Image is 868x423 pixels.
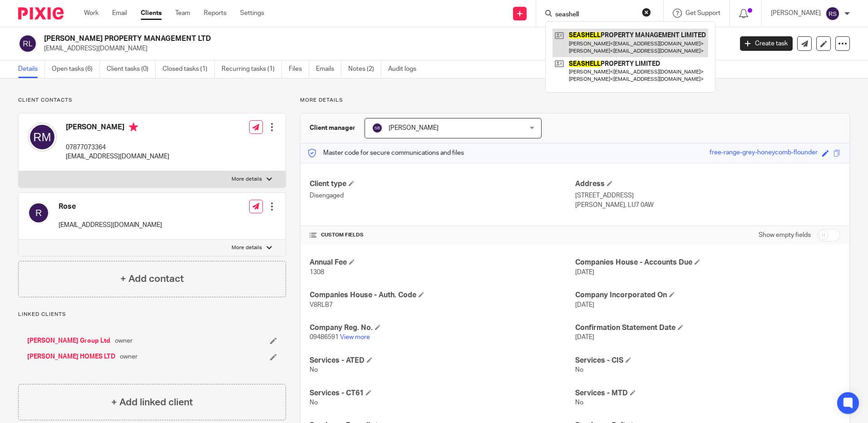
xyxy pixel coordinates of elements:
[18,7,64,20] img: Pixie
[575,258,840,267] h4: Companies House - Accounts Due
[18,311,286,318] p: Linked clients
[310,290,575,300] h4: Companies House - Auth. Code
[307,148,464,157] p: Master code for secure communications and files
[310,179,575,189] h4: Client type
[575,290,840,300] h4: Company Incorporated On
[232,176,262,183] p: More details
[575,334,594,340] span: [DATE]
[642,8,651,17] button: Clear
[310,367,318,373] span: No
[52,60,100,78] a: Open tasks (6)
[686,10,720,16] span: Get Support
[759,231,811,240] label: Show empty fields
[18,97,286,104] p: Client contacts
[372,123,383,133] img: svg%3E
[115,336,133,345] span: owner
[141,9,162,18] a: Clients
[554,11,636,19] input: Search
[66,143,169,152] p: 07877073364
[389,125,439,131] span: [PERSON_NAME]
[222,60,282,78] a: Recurring tasks (1)
[310,269,324,275] span: 1308
[310,302,333,308] span: V8RLB7
[310,389,575,398] h4: Services - CT61
[310,356,575,365] h4: Services - ATED
[575,399,583,406] span: No
[348,60,381,78] a: Notes (2)
[27,336,110,345] a: [PERSON_NAME] Group Ltd
[129,123,138,132] i: Primary
[28,123,57,152] img: svg%3E
[59,202,162,211] h4: Rose
[59,221,162,230] p: [EMAIL_ADDRESS][DOMAIN_NAME]
[310,231,575,239] h4: CUSTOM FIELDS
[84,9,99,18] a: Work
[44,44,726,53] p: [EMAIL_ADDRESS][DOMAIN_NAME]
[771,9,821,18] p: [PERSON_NAME]
[112,9,127,18] a: Email
[300,97,850,104] p: More details
[44,34,590,44] h2: [PERSON_NAME] PROPERTY MANAGEMENT LTD
[740,36,793,51] a: Create task
[120,352,138,361] span: owner
[204,9,227,18] a: Reports
[66,123,169,134] h4: [PERSON_NAME]
[388,60,423,78] a: Audit logs
[232,244,262,251] p: More details
[310,191,575,200] p: Disengaged
[240,9,264,18] a: Settings
[310,123,355,133] h3: Client manager
[28,202,49,224] img: svg%3E
[316,60,341,78] a: Emails
[111,395,193,409] h4: + Add linked client
[575,389,840,398] h4: Services - MTD
[310,258,575,267] h4: Annual Fee
[18,60,45,78] a: Details
[575,179,840,189] h4: Address
[340,334,370,340] a: View more
[107,60,156,78] a: Client tasks (0)
[66,152,169,161] p: [EMAIL_ADDRESS][DOMAIN_NAME]
[575,367,583,373] span: No
[575,269,594,275] span: [DATE]
[310,399,318,406] span: No
[710,148,818,158] div: free-range-grey-honeycomb-flounder
[27,352,115,361] a: [PERSON_NAME] HOMES LTD
[575,302,594,308] span: [DATE]
[310,334,339,340] span: 09486591
[825,6,840,21] img: svg%3E
[575,201,840,210] p: [PERSON_NAME], LU7 0AW
[575,356,840,365] h4: Services - CIS
[575,191,840,200] p: [STREET_ADDRESS]
[310,323,575,333] h4: Company Reg. No.
[175,9,190,18] a: Team
[163,60,215,78] a: Closed tasks (1)
[575,323,840,333] h4: Confirmation Statement Date
[18,34,37,53] img: svg%3E
[289,60,309,78] a: Files
[120,272,184,286] h4: + Add contact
